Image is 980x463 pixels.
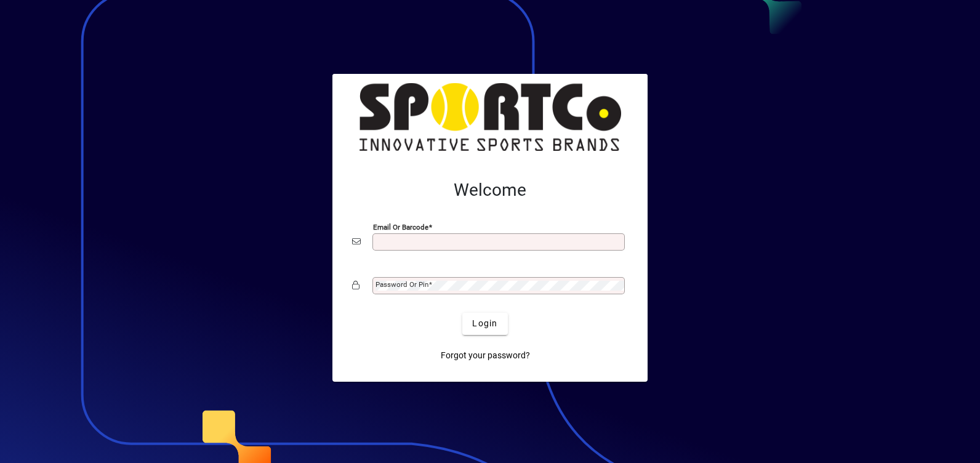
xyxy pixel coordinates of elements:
[472,317,497,330] span: Login
[462,313,507,335] button: Login
[376,280,428,289] mat-label: Password or Pin
[441,349,530,362] span: Forgot your password?
[352,180,628,201] h2: Welcome
[436,345,535,367] a: Forgot your password?
[373,222,428,231] mat-label: Email or Barcode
